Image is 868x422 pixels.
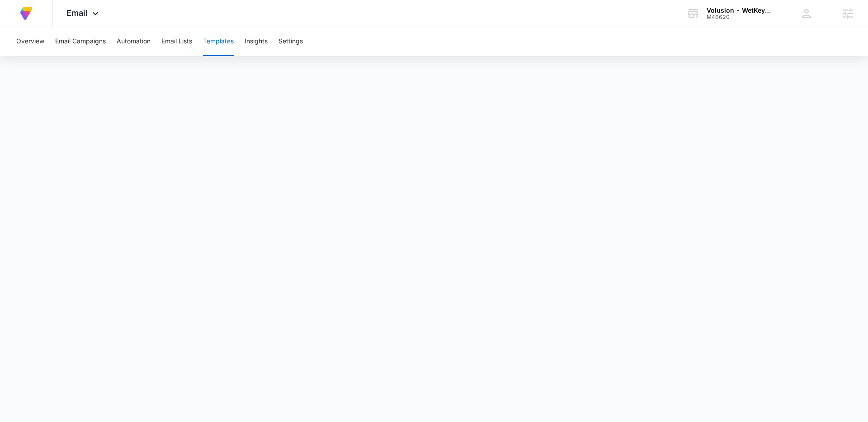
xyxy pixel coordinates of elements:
[203,27,234,56] button: Templates
[278,27,303,56] button: Settings
[66,8,88,18] span: Email
[55,27,106,56] button: Email Campaigns
[707,7,773,14] div: account name
[117,27,151,56] button: Automation
[245,27,268,56] button: Insights
[161,27,192,56] button: Email Lists
[16,27,44,56] button: Overview
[707,14,773,20] div: account id
[18,5,34,22] img: Volusion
